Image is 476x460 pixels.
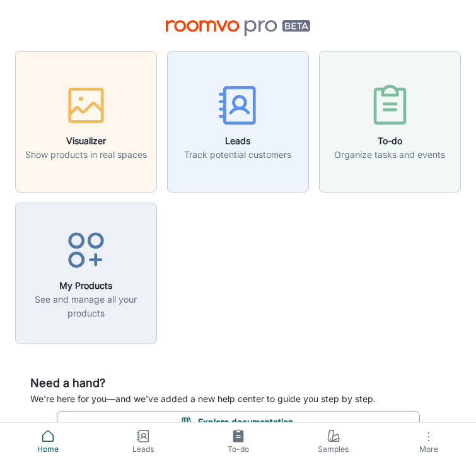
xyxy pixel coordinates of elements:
button: VisualizerShow products in real spaces [15,51,157,193]
button: LeadsTrack potential customers [167,51,309,193]
h6: Need a hand? [30,374,446,392]
a: Samples [286,423,381,460]
span: Home [8,444,88,455]
a: To-doOrganize tasks and events [319,115,461,127]
img: Roomvo PRO Beta [166,20,310,36]
h6: Leads [184,134,291,148]
h6: To-do [334,134,445,148]
a: Leads [95,423,190,460]
span: To-do [198,444,278,455]
span: More [388,444,468,454]
a: My ProductsSee and manage all your products [15,266,157,279]
button: To-doOrganize tasks and events [319,51,461,193]
a: Explore documentation [57,415,420,427]
span: Samples [293,444,373,455]
h6: Visualizer [25,134,147,148]
a: To-do [190,423,286,460]
p: Organize tasks and events [334,148,445,162]
p: Show products in real spaces [25,148,147,162]
button: More [381,423,476,460]
p: See and manage all your products [23,293,149,320]
button: My ProductsSee and manage all your products [15,203,157,344]
button: Explore documentation [57,411,420,434]
p: We're here for you—and we've added a new help center to guide you step by step. [30,392,446,406]
h6: My Products [23,279,149,293]
span: Leads [103,444,183,455]
a: LeadsTrack potential customers [167,115,309,127]
p: Track potential customers [184,148,291,162]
